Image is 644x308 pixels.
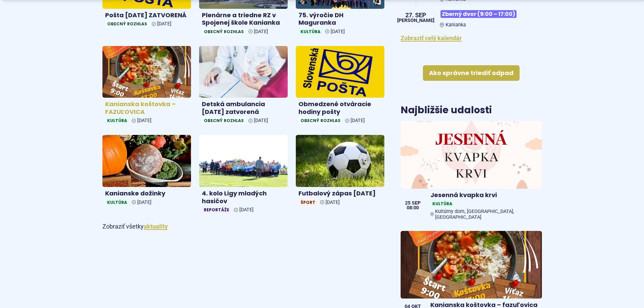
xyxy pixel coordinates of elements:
span: 25 [405,201,410,206]
span: Kanianka [446,22,466,28]
span: Obecný rozhlas [202,28,246,35]
p: Zobraziť všetky [102,221,385,232]
span: [DATE] [351,118,365,123]
a: Kanianska koštovka – FAZUĽOVICA Kultúra [DATE] [102,46,191,127]
a: Zobraziť celý kalendár [401,34,462,42]
h4: Jesenná kvapka krvi [430,191,539,199]
span: Zberný dvor (9:00 – 17:00) [440,10,517,18]
a: 4. kolo Ligy mladých hasičov Reportáže [DATE] [199,135,288,216]
span: Obecný rozhlas [299,117,342,124]
h4: Plenárne a triedne RZ v Spojenej škole Kanianka [202,11,285,27]
span: Reportáže [202,206,231,213]
a: Jesenná kvapka krvi KultúraKultúrny dom, [GEOGRAPHIC_DATA], [GEOGRAPHIC_DATA] 25 sep 08:00 [401,121,542,223]
span: [DATE] [137,118,151,123]
span: Kultúra [105,117,129,124]
h4: Kanianska koštovka – FAZUĽOVICA [105,100,188,116]
h4: 4. kolo Ligy mladých hasičov [202,190,285,205]
span: Obecný rozhlas [202,117,246,124]
h4: 75. výročie DH Maguranka [299,11,382,27]
span: 27. sep [397,12,434,18]
span: Obecný rozhlas [105,20,149,27]
span: [PERSON_NAME] [397,18,434,23]
span: Šport [299,199,317,206]
span: Kultúra [299,28,323,35]
h4: Kanianske dožinky [105,190,188,197]
h4: Detská ambulancia [DATE] zatvorená [202,100,285,116]
span: sep [412,201,421,206]
span: Kultúra [105,199,129,206]
span: [DATE] [137,199,151,205]
h4: Obmedzené otváracie hodiny pošty [299,100,382,116]
a: Futbalový zápas [DATE] Šport [DATE] [296,135,384,208]
span: [DATE] [254,118,268,123]
a: Detská ambulancia [DATE] zatvorená Obecný rozhlas [DATE] [199,46,288,127]
h4: Pošta [DATE] ZATVORENÁ [105,11,188,19]
a: Kanianske dožinky Kultúra [DATE] [102,135,191,208]
a: Zobraziť všetky aktuality [144,223,168,230]
a: Obmedzené otváracie hodiny pošty Obecný rozhlas [DATE] [296,46,384,127]
h4: Futbalový zápas [DATE] [299,190,382,197]
span: [DATE] [331,29,345,34]
a: Zberný dvor (9:00 – 17:00) Kanianka 27. sep [PERSON_NAME] [401,7,542,28]
span: [DATE] [239,207,254,213]
h3: Najbližšie udalosti [401,105,492,116]
span: [DATE] [254,29,268,34]
a: Ako správne triediť odpad [423,65,520,81]
span: [DATE] [157,21,171,27]
span: [DATE] [326,199,340,205]
span: Kultúrny dom, [GEOGRAPHIC_DATA], [GEOGRAPHIC_DATA] [435,209,539,220]
span: 08:00 [405,206,421,210]
span: Kultúra [430,200,454,207]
